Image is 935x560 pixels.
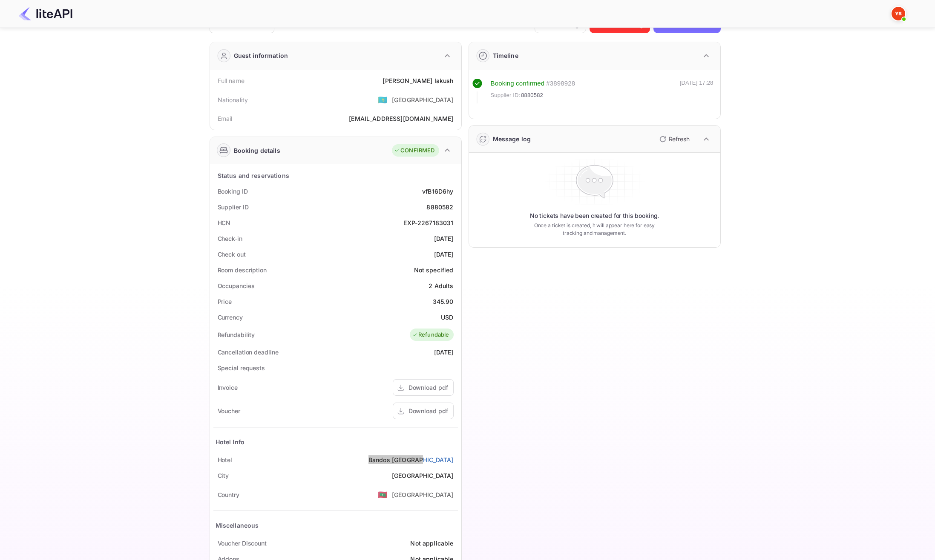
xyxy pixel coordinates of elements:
div: Download pdf [409,406,448,415]
div: # 3898928 [546,79,575,89]
div: USD [441,313,453,322]
span: United States [378,487,388,502]
div: [EMAIL_ADDRESS][DOMAIN_NAME] [349,114,453,123]
div: Supplier ID [218,203,249,211]
div: Hotel [218,455,233,464]
div: Voucher Discount [218,539,267,548]
div: Booking confirmed [491,79,545,89]
div: Refundable [412,331,449,339]
div: Invoice [218,383,238,392]
div: Nationality [218,95,248,104]
button: Refresh [654,132,693,146]
div: 8880582 [426,203,453,211]
div: 2 Adults [429,281,453,290]
div: Hotel Info [216,437,245,446]
img: Yandex Support [892,7,905,20]
div: [GEOGRAPHIC_DATA] [392,490,454,499]
div: Cancellation deadline [218,348,279,357]
div: Voucher [218,406,240,415]
div: CONFIRMED [394,146,434,155]
div: Refundability [218,330,255,339]
div: Email [218,114,233,123]
div: Price [218,297,232,306]
div: Country [218,490,239,499]
div: Miscellaneous [216,521,259,530]
div: Occupancies [218,281,255,290]
div: Download pdf [409,383,448,392]
div: Timeline [493,51,518,60]
div: Not specified [414,266,454,274]
div: vfB16D6hy [422,187,453,196]
div: HCN [218,218,231,227]
div: Full name [218,76,245,85]
div: [DATE] 17:28 [680,79,713,103]
p: Refresh [669,134,690,143]
div: Check out [218,250,246,259]
div: [GEOGRAPHIC_DATA] [392,95,454,104]
div: Check-in [218,234,242,243]
div: Room description [218,266,267,274]
div: [DATE] [434,234,454,243]
div: Message log [493,134,531,143]
img: LiteAPI Logo [19,7,72,20]
div: [DATE] [434,250,454,259]
div: [DATE] [434,348,454,357]
span: United States [378,92,388,107]
div: EXP-2267183031 [403,218,453,227]
a: Bandos [GEOGRAPHIC_DATA] [368,455,454,464]
div: Guest information [234,51,288,60]
div: City [218,471,229,480]
div: 345.90 [433,297,454,306]
span: Supplier ID: [491,91,521,100]
div: [GEOGRAPHIC_DATA] [392,471,454,480]
div: [PERSON_NAME] Iakush [383,76,453,85]
div: Not applicable [410,539,453,548]
span: 8880582 [521,91,543,100]
p: Once a ticket is created, it will appear here for easy tracking and management. [527,222,662,237]
div: Special requests [218,363,265,372]
div: Booking details [234,146,280,155]
div: Booking ID [218,187,248,196]
div: Status and reservations [218,171,289,180]
div: Currency [218,313,243,322]
p: No tickets have been created for this booking. [530,211,659,220]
